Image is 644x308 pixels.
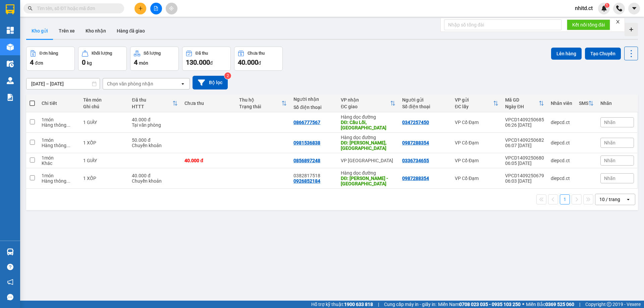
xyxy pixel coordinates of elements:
[132,173,178,178] div: 40.000 đ
[438,301,521,308] span: Miền Nam
[7,279,13,285] span: notification
[239,104,281,109] div: Trạng thái
[132,143,178,148] div: Chuyển khoản
[42,161,76,166] div: Khác
[154,6,158,11] span: file-add
[83,158,125,163] div: 1 GIẤY
[607,302,611,307] span: copyright
[505,122,544,128] div: 06:26 [DATE]
[42,101,76,106] div: Chi tiết
[132,104,172,109] div: HTTT
[182,47,231,71] button: Đã thu130.000đ
[7,264,13,270] span: question-circle
[551,176,572,181] div: diepcd.ct
[83,176,125,181] div: 1 XỐP
[522,303,524,306] span: ⚪️
[196,51,208,56] div: Đã thu
[83,120,125,125] div: 1 GIẤY
[293,178,320,184] div: 0926852184
[344,302,373,307] strong: 1900 633 818
[455,104,493,109] div: ĐC lấy
[551,140,572,145] div: diepcd.ct
[234,47,283,71] button: Chưa thu40.000đ
[107,80,153,87] div: Chọn văn phòng nhận
[184,158,232,163] div: 40.000 đ
[7,294,13,300] span: message
[40,51,58,56] div: Đơn hàng
[341,97,390,103] div: VP nhận
[42,122,76,128] div: Hàng thông thường
[66,178,70,184] span: ...
[42,178,76,184] div: Hàng thông thường
[502,95,547,112] th: Toggle SortBy
[341,176,395,186] div: DĐ: Nghi Lộc - Nghệ An
[248,51,265,56] div: Chưa thu
[570,4,598,12] span: nhitd.ct
[132,137,178,143] div: 50.000 đ
[7,44,14,51] img: warehouse-icon
[615,19,620,24] span: close
[455,158,498,163] div: VP Cổ Đạm
[341,114,395,120] div: Hàng dọc đường
[455,120,498,125] div: VP Cổ Đạm
[505,155,544,161] div: VPCD1409250680
[42,143,76,148] div: Hàng thông thường
[505,137,544,143] div: VPCD1409250682
[166,3,177,14] button: aim
[130,47,179,71] button: Số lượng4món
[455,176,498,181] div: VP Cổ Đạm
[459,302,521,307] strong: 0708 023 035 - 0935 103 250
[631,5,637,11] span: caret-down
[87,60,92,66] span: kg
[451,95,502,112] th: Toggle SortBy
[625,23,638,36] div: Tạo kho hàng mới
[572,21,605,28] span: Kết nối tổng đài
[210,60,213,66] span: đ
[311,301,373,308] span: Hỗ trợ kỹ thuật:
[26,23,53,39] button: Kho gửi
[605,3,609,8] sup: 1
[505,173,544,178] div: VPCD1409250679
[26,47,75,71] button: Đơn hàng4đơn
[26,78,100,89] input: Select a date range.
[7,94,14,101] img: solution-icon
[616,5,622,11] img: phone-icon
[180,81,185,86] svg: open
[293,120,320,125] div: 0866777567
[505,161,544,166] div: 06:05 [DATE]
[42,173,76,178] div: 1 món
[505,104,539,109] div: Ngày ĐH
[239,97,281,103] div: Thu hộ
[132,178,178,184] div: Chuyển khoản
[626,197,631,202] svg: open
[576,95,597,112] th: Toggle SortBy
[551,158,572,163] div: diepcd.ct
[560,194,570,204] button: 1
[42,137,76,143] div: 1 món
[128,95,181,112] th: Toggle SortBy
[551,48,582,60] button: Lên hàng
[378,301,379,308] span: |
[28,6,33,11] span: search
[111,23,150,39] button: Hàng đã giao
[341,135,395,140] div: Hàng dọc đường
[600,101,634,106] div: Nhãn
[526,301,574,308] span: Miền Bắc
[30,58,34,66] span: 4
[7,248,14,255] img: warehouse-icon
[604,176,615,181] span: Nhãn
[132,97,172,103] div: Đã thu
[601,5,607,11] img: icon-new-feature
[238,58,258,66] span: 40.000
[83,140,125,145] div: 1 XỐP
[455,140,498,145] div: VP Cổ Đạm
[7,27,14,34] img: dashboard-icon
[402,104,448,109] div: Số điện thoại
[134,58,138,66] span: 4
[402,120,429,125] div: 0347257450
[337,95,399,112] th: Toggle SortBy
[384,301,436,308] span: Cung cấp máy in - giấy in:
[35,60,43,66] span: đơn
[579,101,588,106] div: SMS
[139,60,148,66] span: món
